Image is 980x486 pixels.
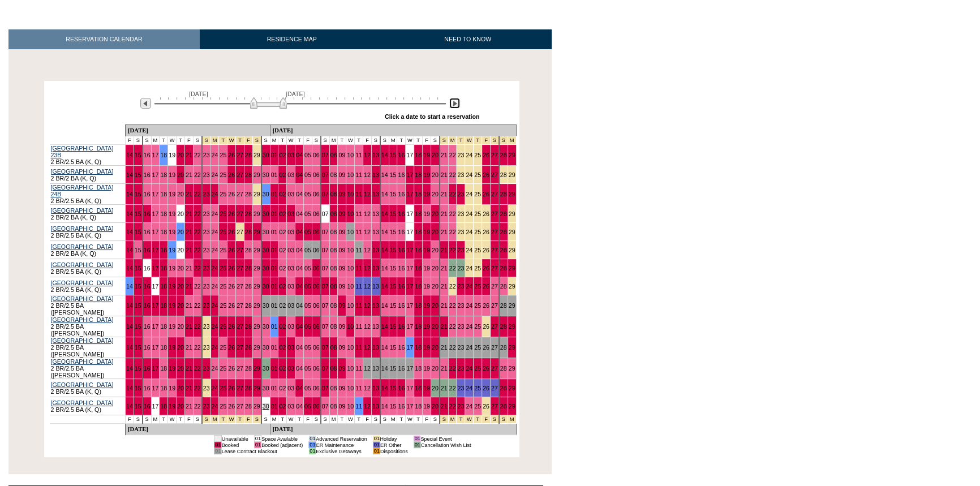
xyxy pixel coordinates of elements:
a: 13 [372,171,379,178]
a: 24 [466,152,472,158]
a: 23 [203,152,210,158]
a: 25 [474,191,481,197]
a: 25 [220,152,226,158]
a: 17 [152,229,159,235]
a: 15 [390,247,397,253]
a: 28 [500,191,507,197]
a: 15 [390,229,397,235]
a: 23 [203,229,210,235]
a: 15 [135,265,141,272]
a: 28 [245,191,252,197]
a: 04 [296,210,303,217]
a: 23 [457,229,464,235]
a: 26 [228,191,235,197]
a: 25 [474,210,481,217]
a: 14 [126,265,133,272]
a: 21 [441,171,448,178]
a: 11 [355,191,362,197]
a: 25 [474,171,481,178]
a: 08 [330,191,337,197]
a: 12 [364,152,371,158]
a: 30 [263,247,269,253]
a: 21 [186,191,192,197]
a: 29 [509,229,515,235]
a: 18 [160,229,167,235]
a: 02 [279,229,286,235]
a: 14 [126,171,133,178]
a: 04 [296,191,303,197]
a: 28 [245,247,252,253]
a: 03 [287,210,294,217]
a: 25 [474,152,481,158]
a: 24 [466,191,472,197]
a: 24 [212,191,218,197]
a: 04 [296,247,303,253]
a: 23 [457,152,464,158]
a: 16 [398,152,405,158]
a: 16 [398,210,405,217]
a: 18 [415,171,422,178]
a: 24 [212,229,218,235]
a: 29 [253,210,260,217]
a: 16 [398,229,405,235]
a: 01 [271,229,278,235]
a: 01 [271,210,278,217]
a: 28 [245,171,252,178]
a: 17 [406,152,413,158]
a: 23 [457,191,464,197]
a: 08 [330,210,337,217]
a: 30 [263,152,269,158]
a: 18 [160,152,167,158]
a: 27 [491,152,498,158]
a: 27 [491,210,498,217]
a: 24 [212,210,218,217]
a: 26 [483,171,489,178]
a: 19 [423,191,430,197]
a: 18 [415,229,422,235]
a: 30 [263,171,269,178]
a: 29 [253,171,260,178]
a: 21 [441,152,448,158]
a: 10 [347,152,354,158]
a: 20 [177,171,184,178]
a: 29 [509,171,515,178]
a: 16 [144,152,151,158]
a: 20 [432,191,439,197]
a: 12 [364,191,371,197]
a: 24 [466,247,472,253]
a: 15 [135,229,141,235]
a: 19 [423,229,430,235]
a: 07 [322,247,329,253]
a: 27 [491,171,498,178]
a: 21 [186,265,192,272]
a: 09 [338,171,345,178]
a: 07 [322,210,329,217]
a: 21 [441,210,448,217]
a: [GEOGRAPHIC_DATA] [51,261,114,268]
a: 20 [177,191,184,197]
a: 23 [203,265,210,272]
a: 20 [177,247,184,253]
a: 14 [126,247,133,253]
a: 16 [144,191,151,197]
a: 10 [347,229,354,235]
a: 22 [194,191,201,197]
a: 14 [381,191,388,197]
a: 07 [322,191,329,197]
a: [GEOGRAPHIC_DATA] 24B [51,184,114,197]
a: 27 [491,191,498,197]
a: 19 [423,247,430,253]
a: 11 [355,247,362,253]
a: 14 [126,229,133,235]
a: 28 [245,152,252,158]
a: 09 [338,247,345,253]
a: 10 [347,171,354,178]
a: 05 [304,247,311,253]
a: 16 [144,210,151,217]
a: [GEOGRAPHIC_DATA] [51,225,114,232]
a: 20 [432,247,439,253]
a: 27 [237,152,243,158]
a: 25 [220,171,226,178]
a: 08 [330,171,337,178]
a: 16 [144,171,151,178]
